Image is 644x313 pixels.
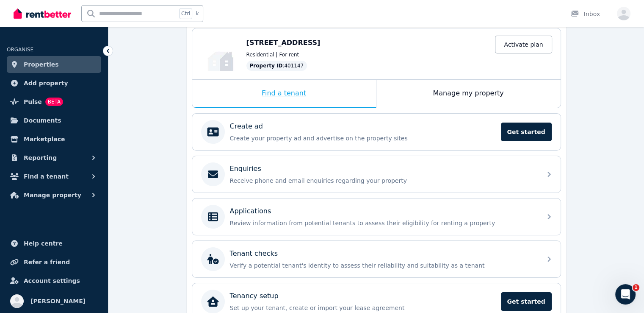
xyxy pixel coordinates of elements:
[230,134,496,143] p: Create your property ad and advertise on the property sites
[24,115,61,126] span: Documents
[24,59,59,70] span: Properties
[24,78,68,88] span: Add property
[246,51,299,58] span: Residential | For rent
[7,47,33,53] span: ORGANISE
[24,276,80,286] span: Account settings
[196,10,199,17] span: k
[24,134,65,144] span: Marketplace
[7,131,101,148] a: Marketplace
[24,257,70,267] span: Refer a friend
[24,171,69,182] span: Find a tenant
[246,39,321,47] span: [STREET_ADDRESS]
[192,114,561,150] a: Create adCreate your property ad and advertise on the property sitesGet started
[192,241,561,277] a: Tenant checksVerify a potential tenant's identity to assess their reliability and suitability as ...
[7,75,101,92] a: Add property
[7,254,101,271] a: Refer a friend
[24,190,81,200] span: Manage property
[230,219,536,227] p: Review information from potential tenants to assess their eligibility for renting a property
[7,56,101,73] a: Properties
[230,304,496,312] p: Set up your tenant, create or import your lease agreement
[230,176,536,185] p: Receive phone and email enquiries regarding your property
[24,97,42,107] span: Pulse
[501,292,552,311] span: Get started
[230,206,271,216] p: Applications
[230,261,536,270] p: Verify a potential tenant's identity to assess their reliability and suitability as a tenant
[192,198,561,235] a: ApplicationsReview information from potential tenants to assess their eligibility for renting a p...
[230,291,279,301] p: Tenancy setup
[7,235,101,252] a: Help centre
[24,238,63,249] span: Help centre
[633,284,639,291] span: 1
[230,249,278,259] p: Tenant checks
[30,296,86,306] span: [PERSON_NAME]
[192,80,376,108] div: Find a tenant
[376,80,561,108] div: Manage my property
[179,8,192,19] span: Ctrl
[246,61,307,71] div: : 401147
[250,62,283,69] span: Property ID
[45,98,63,106] span: BETA
[7,168,101,185] button: Find a tenant
[7,112,101,129] a: Documents
[615,284,636,305] iframe: Intercom live chat
[570,10,600,18] div: Inbox
[230,164,261,174] p: Enquiries
[24,153,57,163] span: Reporting
[501,123,552,141] span: Get started
[14,7,71,20] img: RentBetter
[7,149,101,166] button: Reporting
[7,93,101,110] a: PulseBETA
[7,272,101,289] a: Account settings
[7,187,101,204] button: Manage property
[192,156,561,193] a: EnquiriesReceive phone and email enquiries regarding your property
[495,36,552,53] a: Activate plan
[230,121,263,131] p: Create ad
